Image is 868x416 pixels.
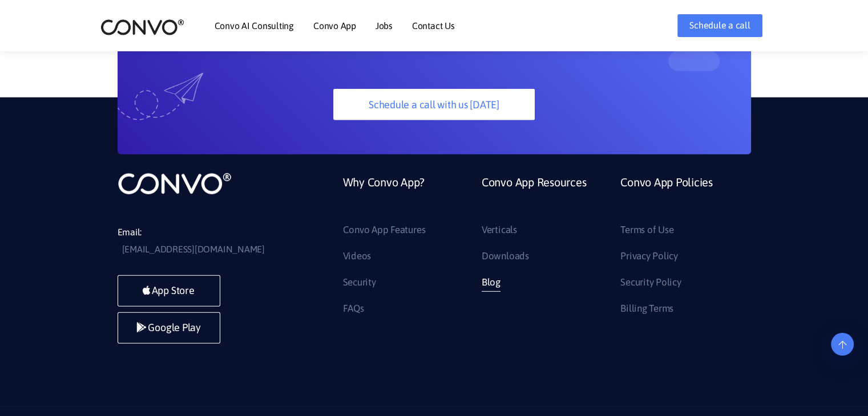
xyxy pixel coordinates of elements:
[482,247,529,266] a: Downloads
[376,21,393,30] a: Jobs
[343,274,376,292] a: Security
[482,274,500,292] a: Blog
[334,172,751,325] div: Footer
[482,221,517,239] a: Verticals
[620,172,713,221] a: Convo App Policies
[333,89,535,120] a: Schedule a call with us [DATE]
[343,221,426,239] a: Convo App Features
[118,275,220,307] a: App Store
[122,241,265,258] a: [EMAIL_ADDRESS][DOMAIN_NAME]
[215,21,294,30] a: Convo AI Consulting
[118,224,289,258] li: Email:
[118,312,220,344] a: Google Play
[100,18,184,36] img: logo_2.png
[620,300,673,318] a: Billing Terms
[343,172,425,221] a: Why Convo App?
[343,300,364,318] a: FAQs
[620,221,673,239] a: Terms of Use
[313,21,356,30] a: Convo App
[482,172,586,221] a: Convo App Resources
[677,14,762,37] a: Schedule a call
[118,172,232,195] img: logo_not_found
[620,247,678,266] a: Privacy Policy
[343,247,372,266] a: Videos
[620,274,681,292] a: Security Policy
[412,21,455,30] a: Contact Us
